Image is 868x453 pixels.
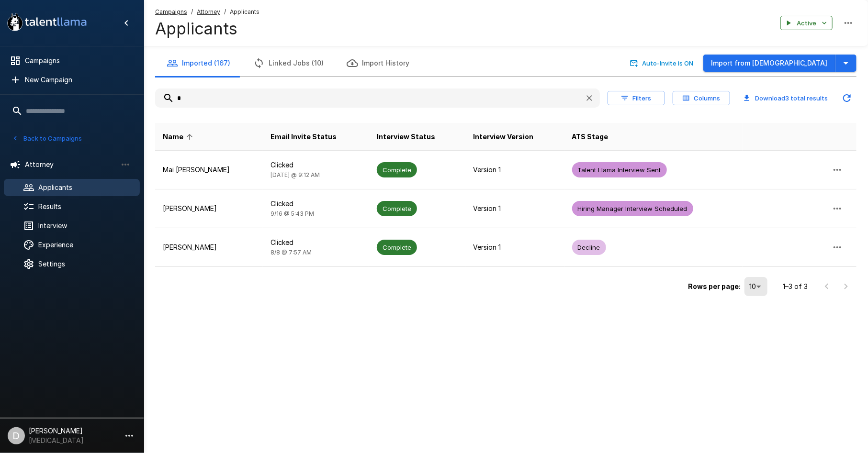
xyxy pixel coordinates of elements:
[155,19,259,39] h4: Applicants
[197,8,220,15] u: Attorney
[473,165,556,175] p: Version 1
[155,8,187,15] u: Campaigns
[572,204,693,213] span: Hiring Manager Interview Scheduled
[377,204,417,213] span: Complete
[163,131,196,143] span: Name
[271,131,337,143] span: Email Invite Status
[271,210,314,217] span: 9/16 @ 5:43 PM
[837,88,857,108] button: Updated Today - 12:48 PM
[608,91,665,106] button: Filters
[703,55,835,72] button: Import from [DEMOGRAPHIC_DATA]
[688,282,741,291] p: Rows per page:
[230,7,259,17] span: Applicants
[628,56,696,71] button: Auto-Invite is ON
[271,199,361,209] p: Clicked
[377,166,417,175] span: Complete
[377,131,435,143] span: Interview Status
[744,277,767,296] div: 10
[783,282,808,291] p: 1–3 of 3
[271,171,320,178] span: [DATE] @ 9:12 AM
[242,50,335,77] button: Linked Jobs (10)
[473,243,556,252] p: Version 1
[271,249,312,256] span: 8/8 @ 7:57 AM
[163,243,255,252] p: [PERSON_NAME]
[163,204,255,213] p: [PERSON_NAME]
[191,7,193,17] span: /
[163,165,255,175] p: Mai [PERSON_NAME]
[572,131,609,143] span: ATS Stage
[473,204,556,213] p: Version 1
[155,50,242,77] button: Imported (167)
[572,243,606,252] span: Decline
[473,131,533,143] span: Interview Version
[271,160,361,170] p: Clicked
[673,91,730,106] button: Columns
[224,7,226,17] span: /
[738,91,834,106] button: Download3 total results
[780,16,833,31] button: Active
[377,243,417,252] span: Complete
[572,166,667,175] span: Talent Llama Interview Sent
[335,50,421,77] button: Import History
[271,238,361,247] p: Clicked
